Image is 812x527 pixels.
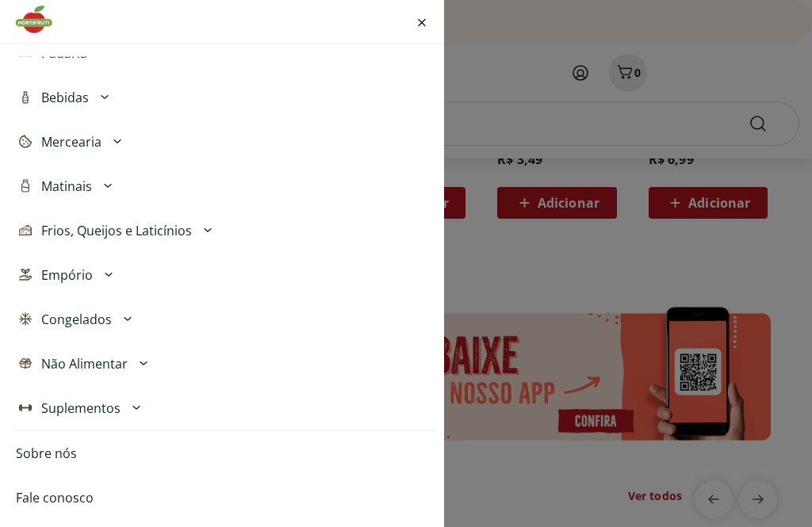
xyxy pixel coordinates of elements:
[13,253,438,297] button: Empório
[13,164,438,208] button: Matinais
[13,342,438,386] button: Não Alimentar
[13,120,438,164] button: Mercearia
[41,310,112,329] span: Congelados
[13,297,438,342] button: Congelados
[13,75,438,120] button: Bebidas
[41,221,192,240] span: Frios, Queijos e Laticínios
[13,386,438,430] button: Suplementos
[16,444,77,463] a: Sobre nós
[41,177,92,196] span: Matinais
[41,354,128,373] span: Não Alimentar
[412,3,431,41] button: Fechar menu
[13,208,438,253] button: Frios, Queijos e Laticínios
[13,4,66,36] img: Hortifruti
[41,399,121,418] span: Suplementos
[41,88,89,107] span: Bebidas
[41,265,93,285] span: Empório
[16,488,94,507] a: Fale conosco
[41,132,101,151] span: Mercearia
